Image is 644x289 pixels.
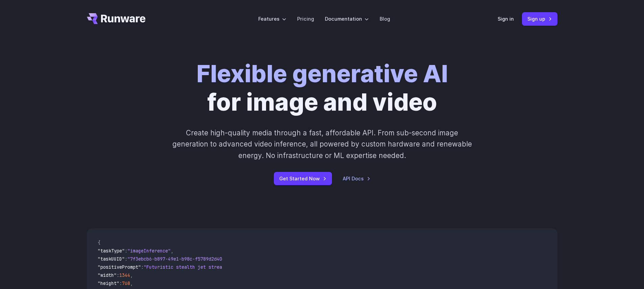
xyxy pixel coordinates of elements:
[119,272,130,278] span: 1344
[125,248,127,254] span: :
[325,15,369,23] label: Documentation
[171,127,473,161] p: Create high-quality media through a fast, affordable API. From sub-second image generation to adv...
[380,15,390,23] a: Blog
[343,175,371,182] a: API Docs
[258,15,286,23] label: Features
[196,60,448,116] h1: for image and video
[117,272,119,278] span: :
[127,256,230,262] span: "7f3ebcb6-b897-49e1-b98c-f5789d2d40d7"
[125,256,127,262] span: :
[522,12,557,25] a: Sign up
[498,15,514,23] a: Sign in
[98,248,125,254] span: "taskType"
[98,272,117,278] span: "width"
[130,280,133,286] span: ,
[274,172,332,185] a: Get Started Now
[98,240,100,246] span: {
[98,264,141,270] span: "positivePrompt"
[297,15,314,23] a: Pricing
[196,59,448,88] strong: Flexible generative AI
[119,280,122,286] span: :
[127,248,171,254] span: "imageInference"
[171,248,173,254] span: ,
[98,256,125,262] span: "taskUUID"
[144,264,390,270] span: "Futuristic stealth jet streaking through a neon-lit cityscape with glowing purple exhaust"
[141,264,144,270] span: :
[87,13,146,24] a: Go to /
[122,280,130,286] span: 768
[98,280,119,286] span: "height"
[130,272,133,278] span: ,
